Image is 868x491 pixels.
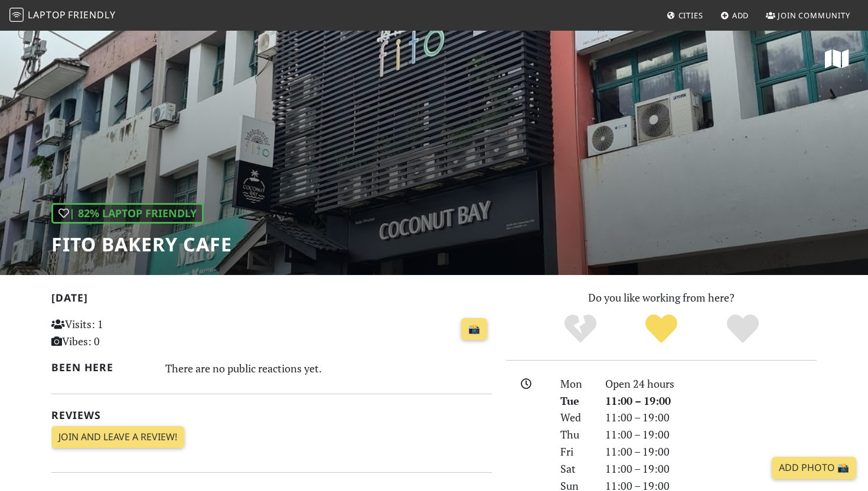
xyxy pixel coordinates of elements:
[51,292,492,309] h2: [DATE]
[598,375,824,392] div: Open 24 hours
[598,392,824,410] div: 11:00 – 19:00
[51,361,151,374] h2: Been here
[598,443,824,460] div: 11:00 – 19:00
[553,409,598,426] div: Wed
[9,5,116,26] a: LaptopFriendly LaptopFriendly
[598,460,824,477] div: 11:00 – 19:00
[778,10,850,21] span: Join Community
[553,460,598,477] div: Sat
[506,289,817,306] p: Do you like working from here?
[9,8,24,22] img: LaptopFriendly
[553,375,598,392] div: Mon
[165,359,492,378] div: There are no public reactions yet.
[621,313,702,345] div: Yes
[678,10,703,21] span: Cities
[68,8,115,21] span: Friendly
[598,426,824,443] div: 11:00 – 19:00
[702,313,784,345] div: Definitely!
[761,5,855,26] a: Join Community
[772,457,856,479] a: Add Photo 📸
[553,443,598,460] div: Fri
[51,409,492,421] h2: Reviews
[461,318,487,341] a: 📸
[598,409,824,426] div: 11:00 – 19:00
[540,313,621,345] div: No
[51,426,184,449] a: Join and leave a review!
[28,8,66,21] span: Laptop
[553,426,598,443] div: Thu
[732,10,749,21] span: Add
[662,5,708,26] a: Cities
[51,316,189,350] p: Visits: 1 Vibes: 0
[553,392,598,410] div: Tue
[716,5,754,26] a: Add
[51,233,232,256] h1: Fito Bakery Cafe
[51,203,204,224] div: | 82% Laptop Friendly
